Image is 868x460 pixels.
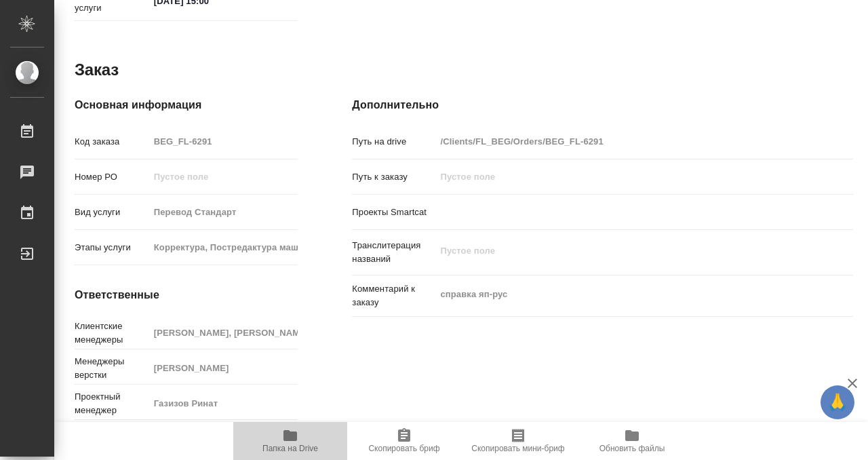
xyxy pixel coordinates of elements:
input: Пустое поле [149,358,298,378]
p: Комментарий к заказу [352,282,435,309]
input: Пустое поле [149,237,298,257]
p: Код заказа [75,135,149,149]
input: Пустое поле [149,132,298,151]
p: Номер РО [75,170,149,184]
span: Обновить файлы [599,444,665,453]
span: 🙏 [826,388,849,417]
input: Пустое поле [149,167,298,187]
h4: Ответственные [75,287,298,303]
span: Скопировать мини-бриф [471,444,564,453]
button: 🙏 [821,385,854,419]
button: Папка на Drive [233,422,347,460]
h4: Основная информация [75,97,298,113]
p: Проекты Smartcat [352,206,435,219]
p: Путь к заказу [352,170,435,184]
span: Папка на Drive [262,444,318,453]
button: Скопировать бриф [347,422,461,460]
p: Этапы услуги [75,241,149,254]
p: Транслитерация названий [352,239,435,266]
textarea: справка яп-рус [435,283,811,306]
p: Проектный менеджер [75,390,149,417]
p: Клиентские менеджеры [75,320,149,347]
p: Менеджеры верстки [75,355,149,382]
p: Путь на drive [352,135,435,149]
h4: Дополнительно [352,97,853,113]
input: Пустое поле [149,202,298,222]
input: Пустое поле [149,394,298,413]
button: Обновить файлы [575,422,689,460]
input: Пустое поле [149,323,298,343]
input: Пустое поле [435,167,811,187]
input: Пустое поле [435,132,811,151]
span: Скопировать бриф [368,444,439,453]
button: Скопировать мини-бриф [461,422,575,460]
p: Вид услуги [75,206,149,219]
h2: Заказ [75,59,119,81]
